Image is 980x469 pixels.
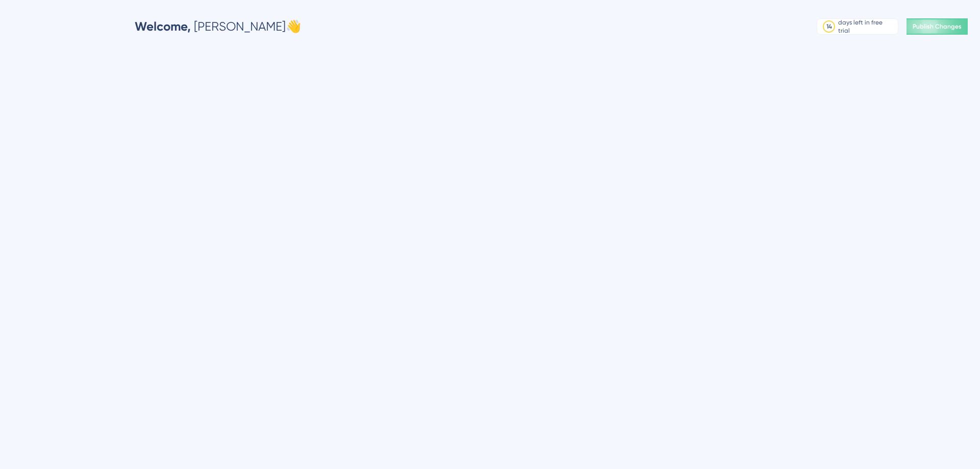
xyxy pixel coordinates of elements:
[838,18,895,35] div: days left in free trial
[913,22,962,31] span: Publish Changes
[135,19,191,34] span: Welcome,
[135,18,301,35] div: [PERSON_NAME] 👋
[826,22,832,31] div: 14
[906,18,968,35] button: Publish Changes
